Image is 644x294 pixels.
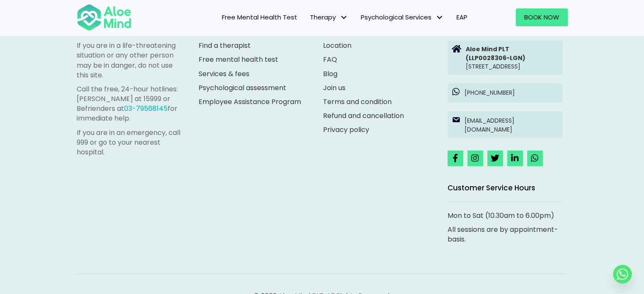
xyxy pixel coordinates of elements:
span: Psychological Services [361,13,444,22]
span: EAP [456,13,467,22]
p: All sessions are by appointment-basis. [448,225,563,244]
a: [EMAIL_ADDRESS][DOMAIN_NAME] [448,111,563,138]
p: If you are in an emergency, call 999 or go to your nearest hospital. [77,128,182,157]
span: Psychological Services: submenu [434,11,446,24]
a: Psychological assessment [199,83,286,93]
a: Whatsapp [613,265,632,283]
a: Refund and cancellation [323,111,404,121]
a: Services & fees [199,69,249,79]
span: Free Mental Health Test [222,13,297,22]
a: FAQ [323,55,337,64]
a: Free mental health test [199,55,278,64]
span: Customer Service Hours [448,183,535,193]
a: Book Now [516,8,568,26]
p: [STREET_ADDRESS] [466,45,558,71]
a: Aloe Mind PLT(LLP0028306-LGN)[STREET_ADDRESS] [448,41,563,75]
p: Call the free, 24-hour hotlines: [PERSON_NAME] at 15999 or Befrienders at for immediate help. [77,84,182,124]
nav: Menu [143,8,474,26]
span: Therapy [310,13,348,22]
a: Employee Assistance Program [199,97,301,107]
a: 03-79568145 [124,104,168,113]
img: Aloe mind Logo [77,3,132,31]
strong: Aloe Mind PLT [466,45,509,53]
a: Location [323,41,351,50]
p: [PHONE_NUMBER] [464,88,558,97]
strong: (LLP0028306-LGN) [466,54,525,62]
span: Book Now [524,13,559,22]
p: If you are in a life-threatening situation or any other person may be in danger, do not use this ... [77,41,182,80]
a: Blog [323,69,337,79]
a: EAP [450,8,474,26]
p: [EMAIL_ADDRESS][DOMAIN_NAME] [464,116,558,134]
span: Therapy: submenu [338,11,350,24]
a: Free Mental Health Test [216,8,304,26]
a: Join us [323,83,345,93]
p: Mon to Sat (10.30am to 6.00pm) [448,211,563,220]
a: [PHONE_NUMBER] [448,83,563,103]
a: TherapyTherapy: submenu [304,8,354,26]
a: Psychological ServicesPsychological Services: submenu [354,8,450,26]
a: Privacy policy [323,125,369,135]
a: Terms and condition [323,97,392,107]
a: Find a therapist [199,41,251,50]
